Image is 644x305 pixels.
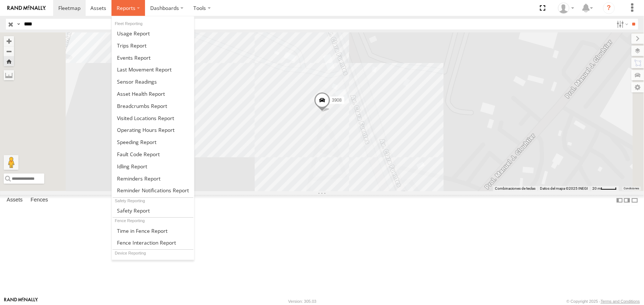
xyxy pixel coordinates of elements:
[4,56,14,66] button: Zoom Home
[112,185,194,197] a: Service Reminder Notifications Report
[4,46,14,56] button: Zoom out
[4,36,14,46] button: Zoom in
[112,225,194,237] a: Time in Fences Report
[4,70,14,80] label: Measure
[112,88,194,100] a: Asset Health Report
[590,186,619,191] button: Escala del mapa: 20 m por 39 píxeles
[3,195,26,206] label: Assets
[16,19,21,29] label: Search Query
[112,52,194,64] a: Full Events Report
[112,257,194,269] a: Device Health Report
[112,76,194,88] a: Sensor Readings
[112,124,194,136] a: Asset Operating Hours Report
[288,299,316,304] div: Version: 305.03
[592,186,601,190] span: 20 m
[601,299,640,304] a: Terms and Conditions
[332,98,342,103] span: 3908
[4,155,18,170] button: Arrastra el hombrecito naranja al mapa para abrir Street View
[623,195,631,206] label: Dock Summary Table to the Right
[566,299,640,304] div: © Copyright 2025 -
[112,160,194,172] a: Idling Report
[616,195,623,206] label: Dock Summary Table to the Left
[631,82,644,92] label: Map Settings
[624,187,639,190] a: Condiciones
[27,195,52,206] label: Fences
[4,298,38,305] a: Visit our Website
[112,148,194,160] a: Fault Code Report
[614,19,630,29] label: Search Filter Options
[603,2,615,14] i: ?
[112,236,194,249] a: Fence Interaction Report
[631,195,638,206] label: Hide Summary Table
[112,136,194,148] a: Fleet Speed Report
[112,172,194,185] a: Reminders Report
[112,39,194,52] a: Trips Report
[495,186,535,191] button: Combinaciones de teclas
[112,204,194,217] a: Safety Report
[112,63,194,76] a: Last Movement Report
[112,27,194,39] a: Usage Report
[7,6,46,11] img: rand-logo.svg
[555,3,577,14] div: Miguel Sotelo
[112,112,194,124] a: Visited Locations Report
[112,100,194,112] a: Breadcrumbs Report
[540,186,588,190] span: Datos del mapa ©2025 INEGI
